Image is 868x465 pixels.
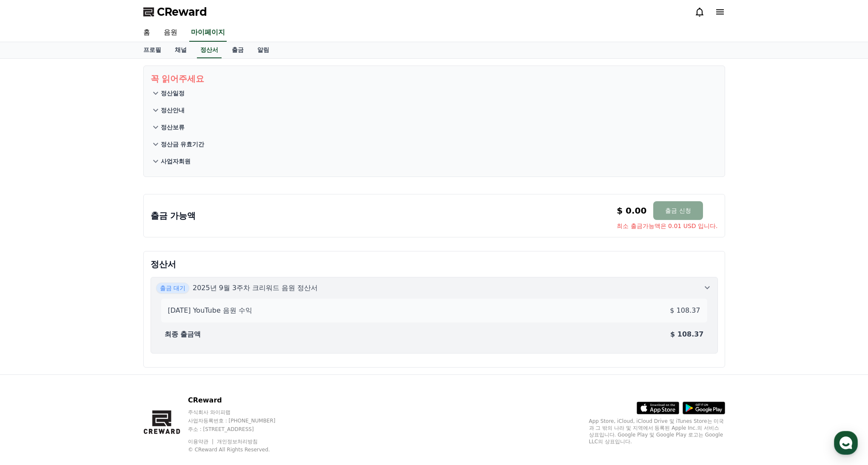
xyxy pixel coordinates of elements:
[143,5,207,19] a: CReward
[189,24,227,42] a: 마이페이지
[151,136,718,153] button: 정산금 유효기간
[161,140,205,148] p: 정산금 유효기간
[225,42,250,58] a: 출금
[250,42,276,58] a: 알림
[157,24,184,42] a: 음원
[137,24,157,42] a: 홈
[168,305,252,316] p: [DATE] YouTube 음원 수익
[151,85,718,102] button: 정산일정
[151,277,718,354] button: 출금 대기 2025년 9월 3주차 크리워드 음원 정산서 [DATE] YouTube 음원 수익 $ 108.37 최종 출금액 $ 108.37
[188,439,215,445] a: 이용약관
[617,222,717,230] span: 최소 출금가능액은 0.01 USD 입니다.
[151,210,196,222] p: 출금 가능액
[670,329,703,339] p: $ 108.37
[161,106,185,114] p: 정산안내
[151,73,718,85] p: 꼭 읽어주세요
[168,42,194,58] a: 채널
[617,205,646,217] p: $ 0.00
[165,329,201,339] p: 최종 출금액
[653,201,703,220] button: 출금 신청
[188,426,292,433] p: 주소 : [STREET_ADDRESS]
[156,282,189,294] span: 출금 대기
[188,409,292,416] p: 주식회사 와이피랩
[151,153,718,170] button: 사업자회원
[157,5,207,19] span: CReward
[110,270,163,291] a: Settings
[188,395,292,405] p: CReward
[188,417,292,424] p: 사업자등록번호 : [PHONE_NUMBER]
[161,157,191,165] p: 사업자회원
[71,283,96,290] span: Messages
[126,282,147,289] span: Settings
[589,418,725,445] p: App Store, iCloud, iCloud Drive 및 iTunes Store는 미국과 그 밖의 나라 및 지역에서 등록된 Apple Inc.의 서비스 상표입니다. Goo...
[188,446,292,453] p: © CReward All Rights Reserved.
[151,102,718,119] button: 정산안내
[56,270,110,291] a: Messages
[161,89,185,97] p: 정산일정
[137,42,168,58] a: 프로필
[217,439,258,445] a: 개인정보처리방침
[161,123,185,131] p: 정산보류
[193,283,318,293] p: 2025년 9월 3주차 크리워드 음원 정산서
[3,270,56,291] a: Home
[151,258,718,270] p: 정산서
[151,119,718,136] button: 정산보류
[670,305,700,316] p: $ 108.37
[197,42,222,58] a: 정산서
[22,282,37,289] span: Home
